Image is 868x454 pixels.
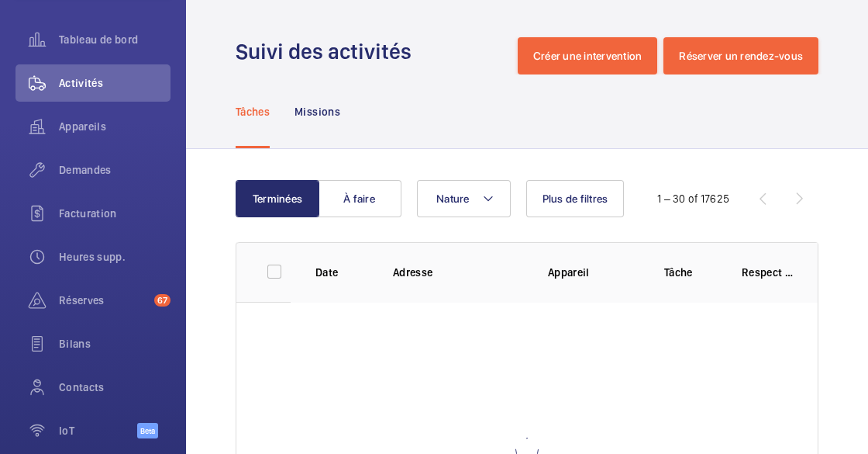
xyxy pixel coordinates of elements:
[742,265,794,280] p: Respect délai
[236,180,319,217] button: Terminées
[236,37,421,66] h1: Suivi des activités
[59,336,170,352] span: Bilans
[59,423,137,438] span: IoT
[318,180,401,217] button: À faire
[417,180,511,217] button: Nature
[137,423,158,438] span: Beta
[436,192,470,205] span: Nature
[542,192,608,205] span: Plus de filtres
[59,119,170,134] span: Appareils
[548,265,639,280] p: Appareil
[315,265,368,280] p: Date
[526,180,625,217] button: Plus de filtres
[59,206,170,221] span: Facturation
[294,104,340,120] p: Missions
[236,104,270,120] p: Tâches
[154,294,170,307] span: 67
[663,37,818,75] button: Réserver un rendez-vous
[518,37,658,75] button: Créer une intervention
[59,379,170,395] span: Contacts
[657,191,729,206] div: 1 – 30 of 17625
[59,75,170,91] span: Activités
[59,249,170,265] span: Heures supp.
[59,32,170,47] span: Tableau de bord
[59,293,148,308] span: Réserves
[664,265,717,280] p: Tâche
[393,265,523,280] p: Adresse
[59,162,170,178] span: Demandes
